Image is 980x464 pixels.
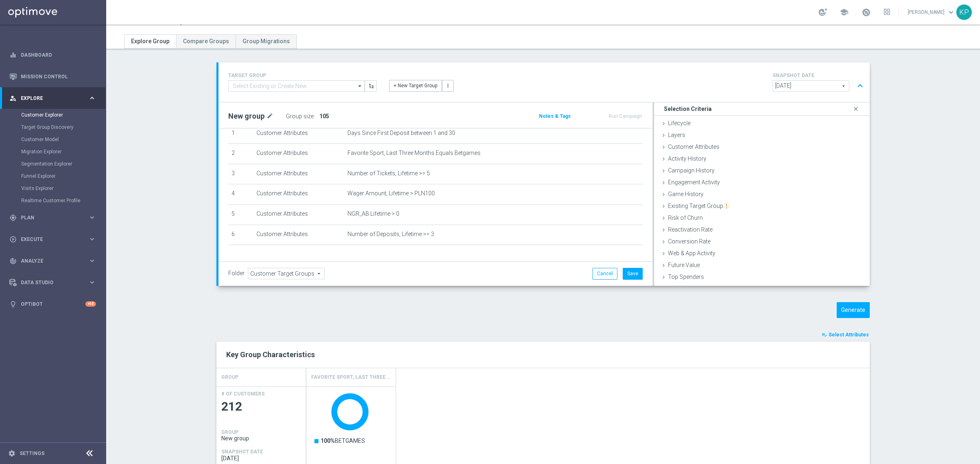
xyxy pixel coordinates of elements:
[21,185,85,192] a: Visits Explorer
[538,112,572,121] button: Notes & Tags
[356,81,364,91] i: arrow_drop_down
[21,182,105,194] div: Visits Explorer
[183,38,229,44] span: Compare Groups
[442,80,454,91] button: more_vert
[9,236,96,243] button: play_circle_outline Execute keyboard_arrow_right
[221,449,263,455] h4: SNAPSHOT DATE
[837,302,870,318] button: Generate
[9,300,17,308] i: lightbulb
[21,170,105,182] div: Funnel Explorer
[347,210,399,217] span: NGR_AB Lifetime > 0
[21,293,85,315] a: Optibot
[907,6,956,18] a: [PERSON_NAME]keyboard_arrow_down
[664,105,712,113] h3: Selection Criteria
[829,332,869,338] span: Select Attributes
[9,52,96,58] button: equalizer Dashboard
[9,257,88,265] div: Analyze
[668,120,690,126] span: Lifecycle
[668,167,715,174] span: Campaign History
[9,236,17,243] i: play_circle_outline
[347,150,481,157] span: Favorite Sport, Last Three Months Equals Betgames
[21,44,96,66] a: Dashboard
[347,170,430,177] span: Number of Tickets, Lifetime >= 5
[9,44,96,66] div: Dashboard
[21,148,85,155] a: Migration Explorer
[21,133,105,146] div: Customer Model
[88,94,96,102] i: keyboard_arrow_right
[9,214,88,221] div: Plan
[21,124,85,130] a: Target Group Discovery
[314,113,315,120] label: :
[253,144,344,164] td: Customer Attributes
[668,203,729,209] span: Existing Target Group
[253,164,344,184] td: Customer Attributes
[773,73,866,78] h4: SNAPSHOT DATE
[319,113,329,119] span: 105
[445,83,451,88] i: more_vert
[389,80,442,91] button: + New Target Group
[266,111,274,121] i: mode_edit
[668,179,720,186] span: Engagement Activity
[9,257,17,265] i: track_changes
[228,184,253,205] td: 4
[228,111,265,121] h2: New group
[221,391,265,397] h4: # OF CUSTOMERS
[9,51,17,59] i: equalizer
[20,451,45,456] a: Settings
[88,214,96,221] i: keyboard_arrow_right
[253,204,344,225] td: Customer Attributes
[9,214,96,221] button: gps_fixed Plan keyboard_arrow_right
[253,225,344,245] td: Customer Attributes
[21,197,85,204] a: Realtime Customer Profile
[228,270,245,277] label: Folder
[228,225,253,245] td: 6
[623,268,643,279] button: Save
[668,132,685,138] span: Layers
[668,250,715,256] span: Web & App Activity
[9,66,96,87] div: Mission Control
[321,437,335,444] tspan: 100%
[947,8,955,17] span: keyboard_arrow_down
[88,257,96,265] i: keyboard_arrow_right
[822,332,827,338] i: playlist_add_check
[21,121,105,133] div: Target Group Discovery
[228,124,253,144] td: 1
[9,236,88,243] div: Execute
[221,399,301,415] span: 212
[668,144,719,150] span: Customer Attributes
[9,95,96,102] div: person_search Explore keyboard_arrow_right
[956,4,972,20] div: KP
[9,279,96,286] button: Data Studio keyboard_arrow_right
[221,429,238,435] h4: GROUP
[821,330,870,339] button: playlist_add_check Select Attributes
[854,78,866,94] button: expand_less
[9,301,96,307] button: lightbulb Optibot +10
[85,301,96,307] div: +10
[253,124,344,144] td: Customer Attributes
[21,194,105,207] div: Realtime Customer Profile
[668,226,713,233] span: Reactivation Rate
[592,268,617,279] button: Cancel
[253,184,344,205] td: Customer Attributes
[221,370,238,384] h4: GROUP
[21,173,85,179] a: Funnel Explorer
[21,161,85,167] a: Segmentation Explorer
[21,237,88,242] span: Execute
[21,109,105,121] div: Customer Explorer
[21,136,85,143] a: Customer Model
[21,96,88,101] span: Explore
[21,280,88,285] span: Data Studio
[9,258,96,264] div: track_changes Analyze keyboard_arrow_right
[21,112,85,118] a: Customer Explorer
[21,215,88,220] span: Plan
[228,71,860,94] div: TARGET GROUP arrow_drop_down + New Target Group more_vert SNAPSHOT DATE arrow_drop_down expand_less
[668,285,710,292] span: Value Segments
[221,455,301,462] span: 2025-08-31
[668,155,706,162] span: Activity History
[228,204,253,225] td: 5
[228,144,253,164] td: 2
